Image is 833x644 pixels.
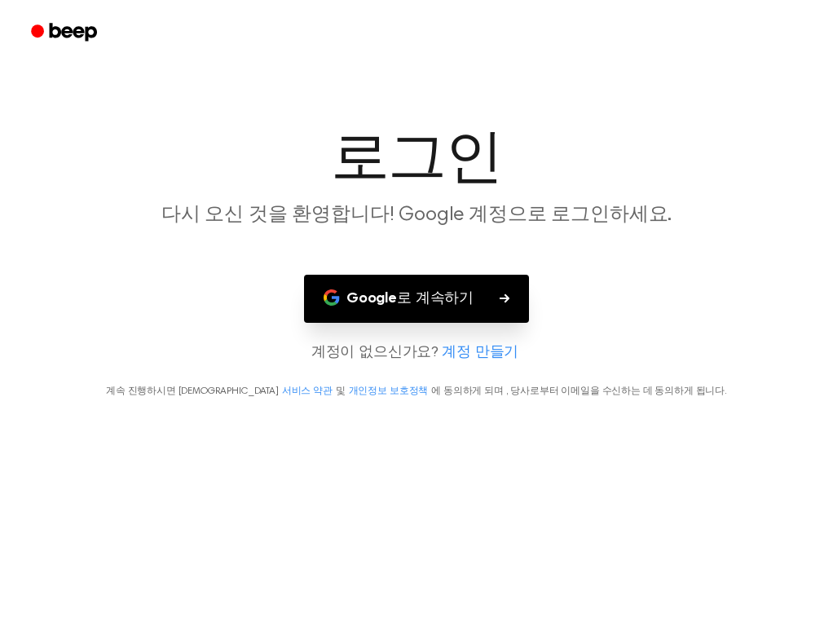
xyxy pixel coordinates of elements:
[442,346,518,360] font: 계정 만들기
[349,386,429,396] a: 개인정보 보호정책
[106,386,279,396] font: 계속 진행하시면 [DEMOGRAPHIC_DATA]
[442,342,518,364] a: 계정 만들기
[20,17,112,49] a: 삑 하는 소리
[331,130,502,189] font: 로그인
[304,275,529,323] button: Google로 계속하기
[311,346,439,360] font: 계정이 없으신가요?
[161,205,672,225] font: 다시 오신 것을 환영합니다! Google 계정으로 로그인하세요.
[282,386,333,396] a: 서비스 약관
[431,386,727,396] font: 에 동의하게 되며 , 당사로부터 이메일을 수신하는 데 동의하게 됩니다.
[336,386,346,396] font: 및
[346,291,474,306] font: Google로 계속하기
